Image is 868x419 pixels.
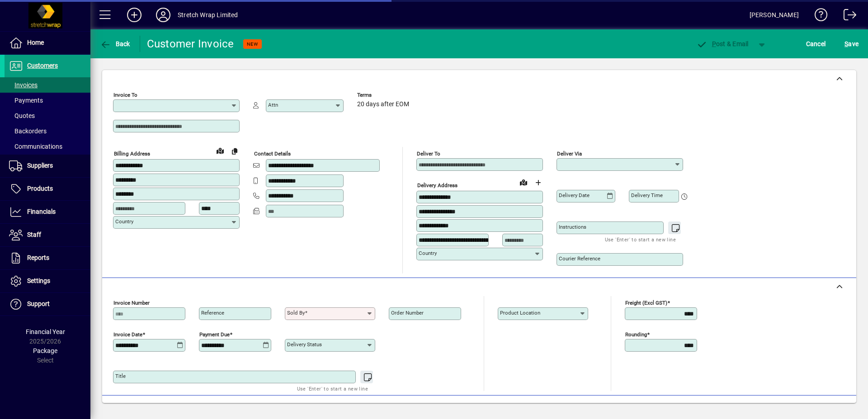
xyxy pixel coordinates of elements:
a: Knowledge Base [808,2,828,31]
mat-label: Invoice To [113,92,137,98]
button: Save [842,36,861,52]
div: Stretch Wrap Limited [178,8,238,22]
a: Logout [837,2,857,31]
mat-label: Rounding [625,331,647,338]
mat-label: Country [419,250,437,256]
span: Cancel [806,37,826,51]
a: Staff [5,224,90,246]
span: Product History [546,401,592,415]
button: Back [98,36,132,52]
button: Copy to Delivery address [227,144,242,158]
span: Invoices [9,81,38,89]
span: Financial Year [26,328,65,335]
mat-label: Invoice number [113,300,150,306]
span: Home [27,39,44,46]
span: Communications [9,143,62,150]
mat-label: Payment due [199,331,230,338]
span: Reports [27,254,49,261]
button: Product History [542,400,595,416]
span: Quotes [9,112,35,119]
span: Backorders [9,127,47,135]
mat-hint: Use 'Enter' to start a new line [605,234,676,245]
mat-label: Delivery time [631,192,663,198]
div: [PERSON_NAME] [750,8,799,22]
mat-label: Invoice date [113,331,142,338]
a: Settings [5,270,90,292]
span: Terms [357,92,411,98]
a: Communications [5,139,90,154]
mat-label: Courier Reference [559,255,600,262]
a: Quotes [5,108,90,123]
button: Post & Email [692,36,753,52]
span: P [712,40,716,47]
mat-hint: Use 'Enter' to start a new line [297,383,368,394]
button: Profile [149,7,178,23]
mat-label: Product location [500,310,540,316]
mat-label: Instructions [559,224,586,230]
a: Backorders [5,123,90,139]
span: Staff [27,231,41,238]
a: Support [5,293,90,315]
mat-label: Sold by [287,310,305,316]
button: Add [120,7,149,23]
a: Products [5,178,90,200]
mat-label: Order number [391,310,424,316]
span: Products [27,185,53,192]
span: Package [33,347,57,354]
span: Settings [27,277,50,284]
span: Customers [27,62,58,69]
span: Financials [27,208,56,215]
a: Home [5,32,90,54]
mat-label: Title [115,373,126,379]
span: NEW [247,41,258,47]
a: View on map [213,143,227,158]
button: Cancel [804,36,828,52]
span: ave [844,37,859,51]
mat-label: Delivery status [287,341,322,348]
button: Choose address [531,175,545,190]
span: Payments [9,97,43,104]
mat-label: Freight (excl GST) [625,300,667,306]
span: Suppliers [27,162,53,169]
a: Payments [5,93,90,108]
a: Reports [5,247,90,269]
app-page-header-button: Back [90,36,140,52]
div: Customer Invoice [147,37,234,51]
mat-label: Deliver via [557,151,582,157]
span: Back [100,40,130,47]
a: Financials [5,201,90,223]
mat-label: Reference [201,310,224,316]
span: S [844,40,848,47]
mat-label: Attn [268,102,278,108]
span: Support [27,300,50,307]
span: 20 days after EOM [357,101,409,108]
mat-label: Deliver To [417,151,440,157]
mat-label: Delivery date [559,192,590,198]
a: Suppliers [5,155,90,177]
a: View on map [516,175,531,189]
span: Product [795,401,831,415]
span: ost & Email [696,40,749,47]
button: Product [790,400,836,416]
a: Invoices [5,77,90,93]
mat-label: Country [115,218,133,225]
